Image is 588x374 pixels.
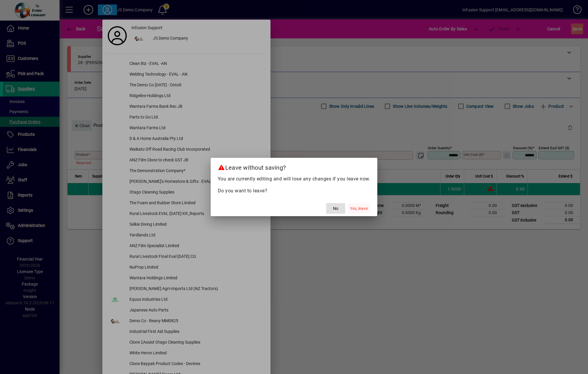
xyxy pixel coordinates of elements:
[218,175,370,183] p: You are currently editing and will lose any changes if you leave now.
[326,203,345,214] button: No
[333,205,338,212] span: No
[348,203,370,214] button: Yes, leave
[350,205,368,212] span: Yes, leave
[211,158,378,175] h2: Leave without saving?
[218,187,370,194] p: Do you want to leave?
